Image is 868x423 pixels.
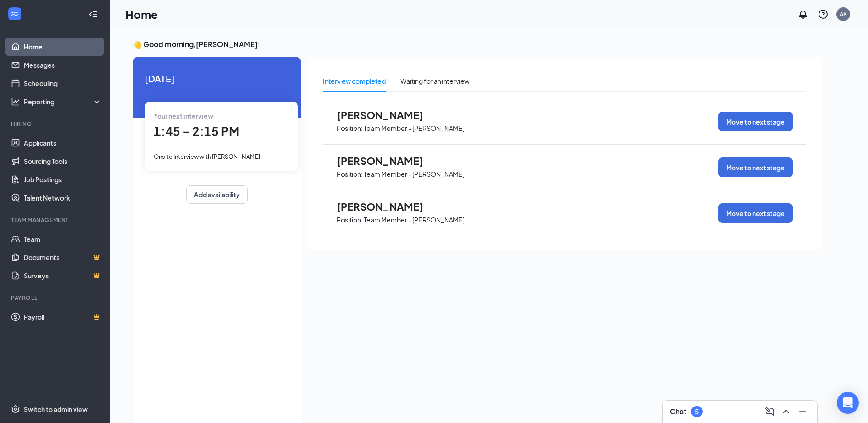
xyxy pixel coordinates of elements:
[11,294,100,302] div: Payroll
[154,153,260,160] span: Onsite Interview with [PERSON_NAME]
[24,405,88,414] div: Switch to admin view
[11,405,20,414] svg: Settings
[764,406,775,417] svg: ComposeMessage
[695,408,699,416] div: 5
[24,170,102,189] a: Job Postings
[779,404,793,419] button: ChevronUp
[718,203,793,223] button: Move to next stage
[24,230,102,248] a: Team
[337,124,363,133] p: Position:
[781,406,792,417] svg: ChevronUp
[145,71,289,86] span: [DATE]
[718,112,793,131] button: Move to next stage
[11,120,100,128] div: Hiring
[24,189,102,207] a: Talent Network
[24,56,102,74] a: Messages
[323,76,386,86] div: Interview completed
[24,152,102,170] a: Sourcing Tools
[24,308,102,326] a: PayrollCrown
[762,404,777,419] button: ComposeMessage
[337,201,437,212] span: [PERSON_NAME]
[795,404,810,419] button: Minimize
[337,170,363,179] p: Position:
[337,216,363,224] p: Position:
[186,185,248,204] button: Add availability
[797,406,808,417] svg: Minimize
[24,248,102,266] a: DocumentsCrown
[840,10,847,18] div: AK
[11,97,20,106] svg: Analysis
[11,216,100,224] div: Team Management
[10,9,19,18] svg: WorkstreamLogo
[837,392,859,414] div: Open Intercom Messenger
[24,266,102,285] a: SurveysCrown
[24,74,102,92] a: Scheduling
[88,10,97,19] svg: Collapse
[337,155,437,167] span: [PERSON_NAME]
[798,9,809,20] svg: Notifications
[400,76,469,86] div: Waiting for an interview
[133,39,821,49] h3: 👋 Good morning, [PERSON_NAME] !
[24,97,102,106] div: Reporting
[818,9,829,20] svg: QuestionInfo
[364,170,464,179] p: Team Member - [PERSON_NAME]
[24,134,102,152] a: Applicants
[154,124,239,139] span: 1:45 - 2:15 PM
[24,38,102,56] a: Home
[154,112,213,120] span: Your next interview
[364,124,464,133] p: Team Member - [PERSON_NAME]
[670,407,686,417] h3: Chat
[364,216,464,224] p: Team Member - [PERSON_NAME]
[125,6,158,22] h1: Home
[337,109,437,121] span: [PERSON_NAME]
[718,157,793,177] button: Move to next stage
